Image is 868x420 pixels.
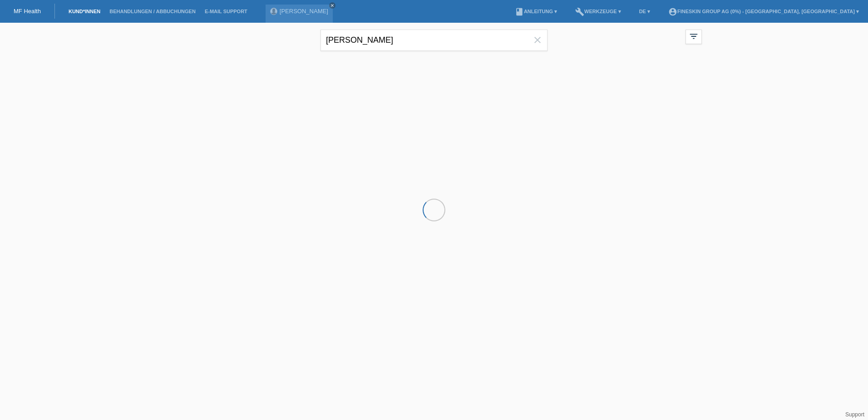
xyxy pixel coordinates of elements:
i: build [575,7,584,16]
a: Behandlungen / Abbuchungen [105,9,200,14]
a: [PERSON_NAME] [280,8,328,15]
a: Support [845,411,864,418]
a: buildWerkzeuge ▾ [571,9,626,14]
a: E-Mail Support [200,9,252,14]
i: account_circle [668,7,677,16]
a: Kund*innen [64,9,105,14]
i: book [515,7,524,16]
i: close [330,3,335,8]
a: MF Health [14,8,41,15]
a: account_circleFineSkin Group AG (0%) - [GEOGRAPHIC_DATA], [GEOGRAPHIC_DATA] ▾ [664,9,863,14]
a: close [329,2,335,9]
a: bookAnleitung ▾ [510,9,562,14]
i: filter_list [689,31,699,41]
i: close [532,35,543,45]
a: DE ▾ [635,9,655,14]
input: Suche... [321,30,547,51]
